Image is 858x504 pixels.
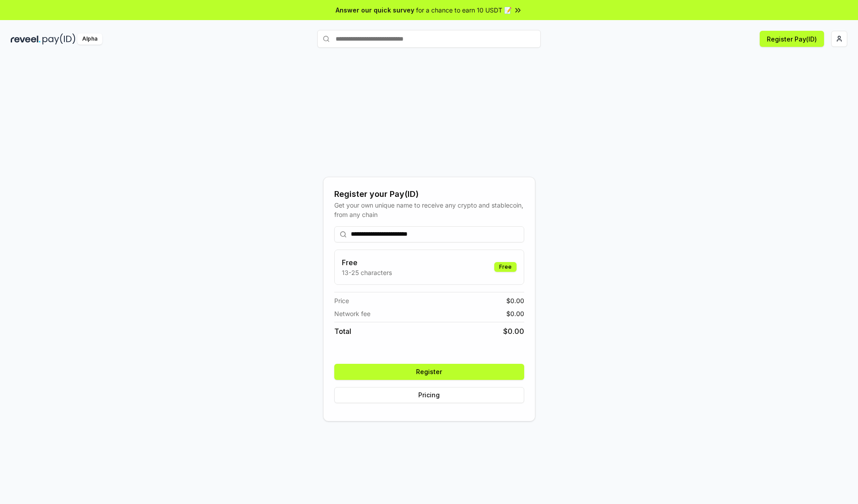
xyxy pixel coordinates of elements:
[334,326,351,337] span: Total
[334,364,524,380] button: Register
[336,5,414,15] span: Answer our quick survey
[334,309,370,318] span: Network fee
[342,268,392,277] p: 13-25 characters
[503,326,524,337] span: $ 0.00
[494,262,517,272] div: Free
[334,296,349,305] span: Price
[334,188,524,200] div: Register your Pay(ID)
[334,387,524,403] button: Pricing
[11,33,41,45] img: reveel_dark
[506,296,524,305] span: $ 0.00
[416,5,512,15] span: for a chance to earn 10 USDT 📝
[342,257,392,268] h3: Free
[77,33,102,45] div: Alpha
[760,31,824,47] button: Register Pay(ID)
[506,309,524,318] span: $ 0.00
[42,33,76,45] img: pay_id
[334,200,524,219] div: Get your own unique name to receive any crypto and stablecoin, from any chain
